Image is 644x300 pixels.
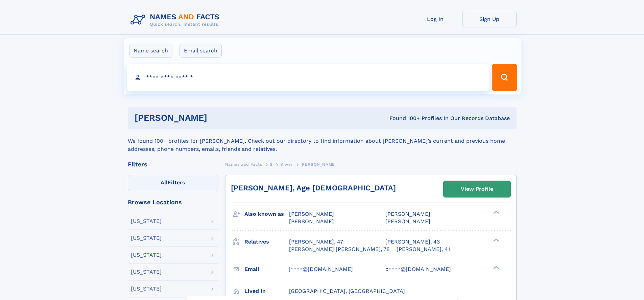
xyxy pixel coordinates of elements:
[461,181,493,197] div: View Profile
[128,129,517,153] div: We found 100+ profiles for [PERSON_NAME]. Check out our directory to find information about [PERS...
[128,161,218,167] div: Filters
[397,246,450,253] a: [PERSON_NAME], 41
[289,246,390,253] a: [PERSON_NAME] [PERSON_NAME], 78
[462,11,517,27] a: Sign Up
[244,285,289,297] h3: Lived in
[385,211,430,217] span: [PERSON_NAME]
[128,199,218,205] div: Browse Locations
[244,208,289,220] h3: Also known as
[128,11,225,29] img: Logo Names and Facts
[161,179,168,186] span: All
[231,184,396,192] a: [PERSON_NAME], Age [DEMOGRAPHIC_DATA]
[131,218,162,224] div: [US_STATE]
[385,218,430,225] span: [PERSON_NAME]
[289,211,334,217] span: [PERSON_NAME]
[128,175,218,191] label: Filters
[131,235,162,241] div: [US_STATE]
[492,265,500,270] div: ❯
[492,238,500,242] div: ❯
[280,160,293,168] a: Silver
[131,269,162,275] div: [US_STATE]
[129,44,172,58] label: Name search
[180,44,222,58] label: Email search
[244,263,289,275] h3: Email
[135,114,299,122] h1: [PERSON_NAME]
[444,181,510,197] a: View Profile
[289,288,405,294] span: [GEOGRAPHIC_DATA], [GEOGRAPHIC_DATA]
[301,162,337,167] span: [PERSON_NAME]
[289,238,343,246] a: [PERSON_NAME], 47
[127,64,489,91] input: search input
[244,236,289,248] h3: Relatives
[492,210,500,215] div: ❯
[131,286,162,292] div: [US_STATE]
[408,11,462,27] a: Log In
[289,218,334,225] span: [PERSON_NAME]
[131,252,162,258] div: [US_STATE]
[270,160,273,168] a: S
[298,115,510,122] div: Found 100+ Profiles In Our Records Database
[280,162,293,167] span: Silver
[225,160,262,168] a: Names and Facts
[492,64,517,91] button: Search Button
[270,162,273,167] span: S
[385,238,440,246] a: [PERSON_NAME], 43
